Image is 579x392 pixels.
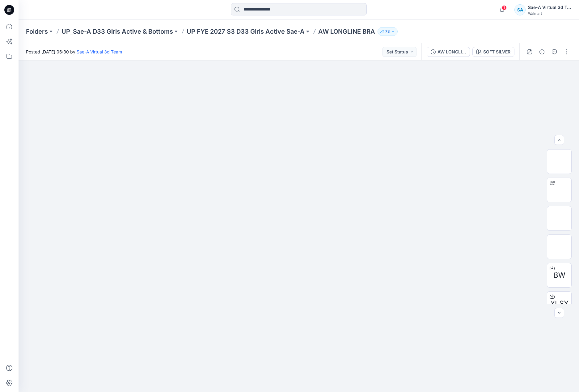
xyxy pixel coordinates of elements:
a: Sae-A Virtual 3d Team [77,49,122,54]
p: AW LONGLINE BRA [318,27,375,36]
div: Sae-A Virtual 3d Team [528,4,571,11]
button: SOFT SILVER [472,47,514,57]
button: 73 [378,27,398,36]
span: XLSX [550,298,568,309]
span: Posted [DATE] 06:30 by [26,48,122,55]
span: 1 [502,5,507,10]
div: Walmart [528,11,571,16]
div: AW LONGLINE BRA_ADM_SAEA_090525 [437,48,466,55]
p: 73 [385,28,390,35]
button: Details [537,47,547,57]
a: UP_Sae-A D33 Girls Active & Bottoms [61,27,173,36]
button: AW LONGLINE BRA_ADM_SAEA_090525 [427,47,470,57]
a: Folders [26,27,48,36]
div: SA [514,4,526,15]
a: UP FYE 2027 S3 D33 Girls Active Sae-A [187,27,305,36]
span: BW [553,270,565,281]
div: SOFT SILVER [483,48,510,55]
